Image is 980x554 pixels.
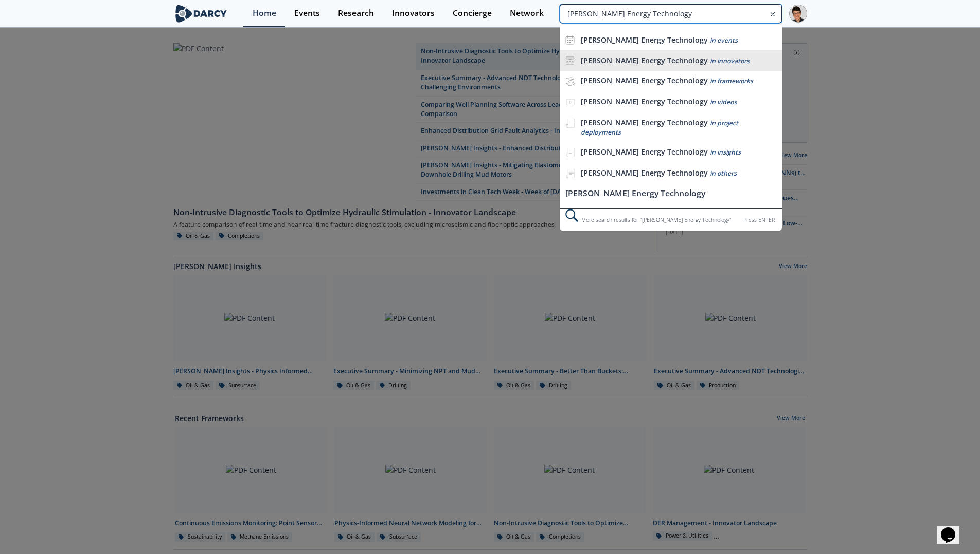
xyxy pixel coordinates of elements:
[581,119,738,137] span: in project deployments
[565,56,575,65] img: icon
[710,169,737,178] span: in others
[560,4,781,23] input: Advanced Search
[294,9,320,17] div: Events
[581,97,708,106] b: [PERSON_NAME] Energy Technology
[710,77,753,85] span: in frameworks
[581,168,708,178] b: [PERSON_NAME] Energy Technology
[710,56,750,65] span: in innovators
[743,215,775,225] div: Press ENTER
[253,9,276,17] div: Home
[565,35,575,45] img: icon
[710,148,741,157] span: in insights
[510,9,544,17] div: Network
[937,513,970,544] iframe: chat widget
[453,9,492,17] div: Concierge
[560,208,781,231] div: More search results for " [PERSON_NAME] Energy Technology "
[789,5,807,23] img: Profile
[173,5,229,23] img: logo-wide.svg
[338,9,374,17] div: Research
[581,55,708,65] b: [PERSON_NAME] Energy Technology
[710,36,738,45] span: in events
[581,147,708,157] b: [PERSON_NAME] Energy Technology
[560,184,781,203] li: [PERSON_NAME] Energy Technology
[392,9,435,17] div: Innovators
[581,35,708,45] b: [PERSON_NAME] Energy Technology
[581,118,708,127] b: [PERSON_NAME] Energy Technology
[581,75,708,85] b: [PERSON_NAME] Energy Technology
[710,98,737,106] span: in videos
